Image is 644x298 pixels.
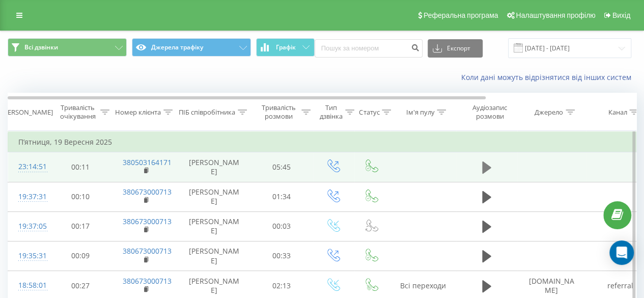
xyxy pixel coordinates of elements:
[18,216,39,236] div: 19:37:05
[179,182,250,211] td: [PERSON_NAME]
[18,246,39,266] div: 19:35:31
[320,103,343,121] div: Тип дзвінка
[428,39,483,58] button: Експорт
[609,240,634,265] div: Open Intercom Messenger
[58,103,98,121] div: Тривалість очікування
[461,72,636,82] a: Коли дані можуть відрізнятися вiд інших систем
[49,152,113,182] td: 00:11
[18,187,39,207] div: 19:37:31
[49,182,113,211] td: 00:10
[516,11,595,19] span: Налаштування профілю
[123,246,172,256] a: 380673000713
[608,108,627,117] div: Канал
[276,44,296,51] span: Графік
[132,38,251,57] button: Джерела трафіку
[24,43,58,51] span: Всі дзвінки
[259,103,299,121] div: Тривалість розмови
[179,108,235,117] div: ПІБ співробітника
[359,108,379,117] div: Статус
[465,103,514,121] div: Аудіозапис розмови
[49,241,113,270] td: 00:09
[179,211,250,241] td: [PERSON_NAME]
[179,152,250,182] td: [PERSON_NAME]
[179,241,250,270] td: [PERSON_NAME]
[406,108,434,117] div: Ім'я пулу
[612,11,630,19] span: Вихід
[8,38,127,57] button: Всі дзвінки
[250,211,314,241] td: 00:03
[250,152,314,182] td: 05:45
[115,108,161,117] div: Номер клієнта
[256,38,315,57] button: Графік
[123,157,172,167] a: 380503164171
[315,39,423,58] input: Пошук за номером
[250,182,314,211] td: 01:34
[18,276,39,295] div: 18:58:01
[250,241,314,270] td: 00:33
[123,216,172,226] a: 380673000713
[535,108,563,117] div: Джерело
[49,211,113,241] td: 00:17
[2,108,53,117] div: [PERSON_NAME]
[424,11,498,19] span: Реферальна програма
[123,187,172,197] a: 380673000713
[18,157,39,177] div: 23:14:51
[123,276,172,286] a: 380673000713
